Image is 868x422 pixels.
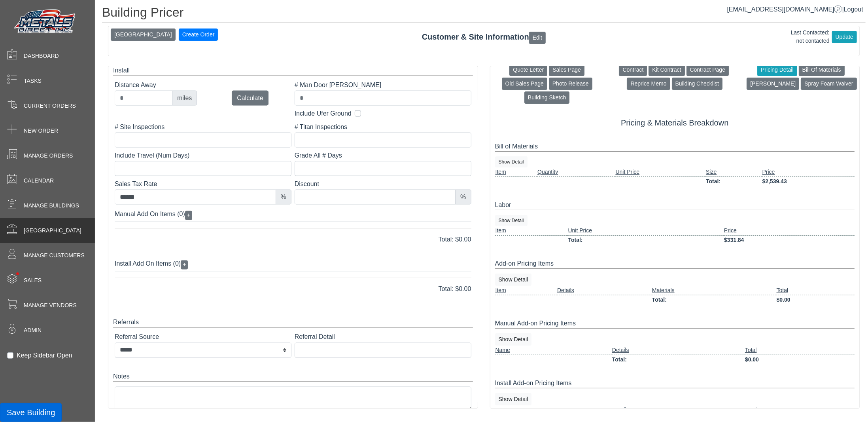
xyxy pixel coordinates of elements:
[102,5,866,23] h1: Building Pricer
[495,378,855,388] div: Install Add-on Pricing Items
[649,64,685,76] button: Kit Contract
[113,372,473,382] div: Notes
[8,261,28,287] span: •
[612,346,745,355] td: Details
[495,118,855,127] h5: Pricing & Materials Breakdown
[24,52,59,60] span: Dashboard
[549,78,592,90] button: Photo Release
[567,235,723,245] td: Total:
[115,80,197,90] label: Distance Away
[727,6,842,13] a: [EMAIL_ADDRESS][DOMAIN_NAME]
[791,29,830,45] div: Last Contacted: not contacted
[12,7,79,36] img: Metals Direct Inc Logo
[652,295,776,304] td: Total:
[495,142,855,152] div: Bill of Materials
[747,78,799,90] button: [PERSON_NAME]
[24,326,42,335] span: Admin
[109,235,477,245] div: Total: $0.00
[619,64,647,76] button: Contract
[295,151,471,160] label: Grade All # Days
[615,167,706,177] td: Unit Price
[612,355,745,364] td: Total:
[727,5,863,14] div: |
[537,167,615,177] td: Quantity
[295,80,471,90] label: # Man Door [PERSON_NAME]
[495,156,528,167] button: Show Detail
[502,78,547,90] button: Old Sales Page
[762,177,855,186] td: $2,539.43
[24,251,85,260] span: Manage Customers
[799,64,845,76] button: Bill Of Materials
[524,91,570,104] button: Building Sketch
[724,226,855,236] td: Price
[111,29,176,41] button: [GEOGRAPHIC_DATA]
[705,177,762,186] td: Total:
[24,301,77,310] span: Manage Vendors
[295,179,471,189] label: Discount
[612,405,745,415] td: Details
[115,122,291,132] label: # Site Inspections
[495,333,532,346] button: Show Detail
[844,6,863,13] span: Logout
[181,260,188,270] button: +
[509,64,547,76] button: Quote Letter
[24,77,42,85] span: Tasks
[24,276,42,285] span: Sales
[172,91,197,106] div: miles
[686,64,729,76] button: Contract Page
[627,78,670,90] button: Reprice Memo
[495,319,855,329] div: Manual Add-on Pricing Items
[495,259,855,269] div: Add-on Pricing Items
[495,167,537,177] td: Item
[24,102,76,110] span: Current Orders
[24,201,79,210] span: Manage Buildings
[295,109,352,118] label: Include Ufer Ground
[24,177,54,185] span: Calendar
[762,167,855,177] td: Price
[745,355,855,364] td: $0.00
[652,286,776,295] td: Materials
[232,91,269,106] button: Calculate
[115,208,471,222] div: Manual Add On Items (0)
[24,226,81,235] span: [GEOGRAPHIC_DATA]
[757,64,797,76] button: Pricing Detail
[115,333,291,342] label: Referral Source
[295,122,471,132] label: # Titan Inspections
[455,190,471,205] div: %
[495,393,532,405] button: Show Detail
[185,211,192,220] button: +
[495,405,612,415] td: Name
[276,190,291,205] div: %
[776,295,855,304] td: $0.00
[295,333,471,342] label: Referral Detail
[179,29,218,41] button: Create Order
[705,167,762,177] td: Size
[776,286,855,295] td: Total
[495,226,568,236] td: Item
[745,346,855,355] td: Total
[529,32,546,44] button: Edit
[745,405,855,415] td: Total
[115,257,471,272] div: Install Add On Items (0)
[549,64,584,76] button: Sales Page
[115,179,291,189] label: Sales Tax Rate
[115,151,291,160] label: Include Travel (Num Days)
[724,235,855,245] td: $331.84
[113,318,473,328] div: Referrals
[801,78,857,90] button: Spray Foam Waiver
[495,286,557,295] td: Item
[495,346,612,355] td: Name
[495,215,528,226] button: Show Detail
[24,152,73,160] span: Manage Orders
[24,127,58,135] span: New Order
[832,31,857,43] button: Update
[113,66,473,76] div: Install
[109,285,477,294] div: Total: $0.00
[567,226,723,236] td: Unit Price
[17,351,72,360] label: Keep Sidebar Open
[495,200,855,210] div: Labor
[557,286,652,295] td: Details
[108,31,859,44] div: Customer & Site Information
[672,78,723,90] button: Building Checklist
